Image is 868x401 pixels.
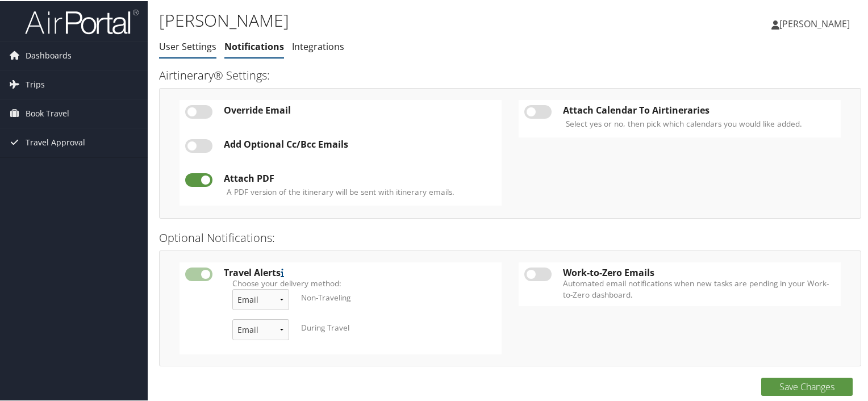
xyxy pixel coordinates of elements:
[292,39,344,52] a: Integrations
[224,39,284,52] a: Notifications
[761,377,853,395] button: Save Changes
[563,266,835,277] div: Work-to-Zero Emails
[224,138,496,148] div: Add Optional Cc/Bcc Emails
[159,39,216,52] a: User Settings
[159,66,861,82] h3: Airtinerary® Settings:
[301,321,349,332] label: During Travel
[26,40,72,69] span: Dashboards
[159,229,861,245] h3: Optional Notifications:
[563,104,835,114] div: Attach Calendar To Airtineraries
[563,277,835,300] label: Automated email notifications when new tasks are pending in your Work-to-Zero dashboard.
[159,7,627,31] h1: [PERSON_NAME]
[224,172,496,182] div: Attach PDF
[232,277,487,288] label: Choose your delivery method:
[301,291,350,302] label: Non-Traveling
[26,69,45,98] span: Trips
[224,266,496,277] div: Travel Alerts
[779,16,850,29] span: [PERSON_NAME]
[224,104,496,114] div: Override Email
[227,185,454,197] label: A PDF version of the itinerary will be sent with itinerary emails.
[26,127,85,156] span: Travel Approval
[26,98,69,127] span: Book Travel
[25,7,139,34] img: airportal-logo.png
[771,6,861,40] a: [PERSON_NAME]
[566,117,802,128] label: Select yes or no, then pick which calendars you would like added.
